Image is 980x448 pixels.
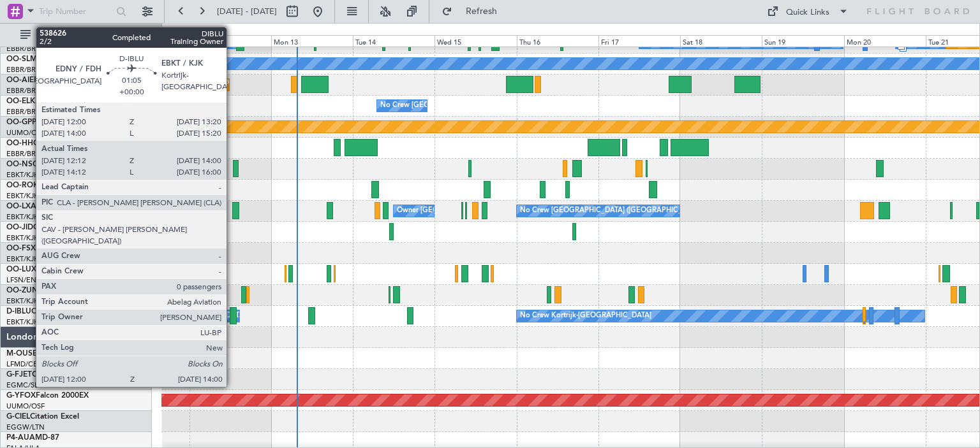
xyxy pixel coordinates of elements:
a: OO-JIDCessna CJ1 525 [6,224,89,231]
span: G-YFOX [6,392,36,400]
a: G-YFOXFalcon 2000EX [6,392,89,400]
div: No Crew [GEOGRAPHIC_DATA] ([GEOGRAPHIC_DATA] National) [520,201,734,220]
a: UUMO/OSF [6,128,45,138]
div: [DATE] [164,25,186,36]
a: OO-SLMCessna Citation XLS [6,55,108,63]
a: OO-AIEFalcon 7X [6,76,69,84]
a: OO-LUXCessna Citation CJ4 [6,266,107,273]
div: Fri 17 [598,35,680,47]
a: P4-AUAMD-87 [6,434,59,442]
a: EGMC/SEN [6,380,45,390]
span: OO-ZUN [6,287,38,294]
div: Planned Maint [GEOGRAPHIC_DATA] ([GEOGRAPHIC_DATA]) [66,75,267,94]
a: G-FJETCessna Citation II [6,371,93,379]
a: EBKT/KJK [6,254,38,264]
a: EBKT/KJK [6,233,38,243]
div: Sat 18 [680,35,762,47]
a: G-CIELCitation Excel [6,413,79,421]
div: Owner [GEOGRAPHIC_DATA]-[GEOGRAPHIC_DATA] [397,201,569,220]
span: G-CIEL [6,413,30,421]
a: OO-ZUNCessna Citation CJ4 [6,287,109,294]
div: Wed 15 [434,35,516,47]
a: EBBR/BRU [6,65,41,75]
span: [DATE] - [DATE] [217,6,277,17]
span: OO-LUX [6,266,36,273]
span: OO-GPP [6,119,36,126]
div: Tue 14 [353,35,434,47]
div: Quick Links [786,6,829,19]
span: OO-AIE [6,76,34,84]
a: OO-GPPFalcon 7X [6,119,71,126]
div: Mon 13 [271,35,353,47]
a: EBKT/KJK [6,170,38,180]
a: EBKT/KJK [6,296,38,306]
a: EBBR/BRU [6,149,41,159]
span: All Aircraft [33,31,135,40]
span: P4-AUA [6,434,35,442]
span: OO-HHO [6,140,40,147]
button: Refresh [436,1,512,22]
a: M-OUSECitation Mustang [6,350,99,358]
a: OO-ELKFalcon 8X [6,98,70,105]
div: Thu 16 [517,35,598,47]
span: Refresh [455,7,509,16]
a: D-IBLUCessna Citation M2 [6,308,100,315]
a: EBBR/BRU [6,44,41,54]
div: No Crew [GEOGRAPHIC_DATA] ([GEOGRAPHIC_DATA] National) [380,96,594,115]
button: Quick Links [761,1,855,22]
span: OO-ELK [6,98,35,105]
a: EBBR/BRU [6,86,41,96]
div: No Crew Kortrijk-[GEOGRAPHIC_DATA] [520,307,651,326]
span: G-FJET [6,371,32,379]
span: OO-LXA [6,203,36,210]
a: EBKT/KJK [6,191,38,201]
a: OO-NSGCessna Citation CJ4 [6,161,109,168]
div: Sun 12 [189,35,271,47]
a: EBBR/BRU [6,107,41,117]
a: EGGW/LTN [6,423,45,432]
span: OO-ROK [6,182,38,189]
span: D-IBLU [6,308,31,315]
button: All Aircraft [14,25,138,45]
span: OO-SLM [6,55,37,63]
a: OO-FSXFalcon 7X [6,245,71,252]
span: OO-NSG [6,161,38,168]
a: LFSN/ENC [6,275,41,285]
span: OO-JID [6,224,33,231]
a: EBKT/KJK [6,317,38,327]
a: EBKT/KJK [6,212,38,222]
a: OO-LXACessna Citation CJ4 [6,203,107,210]
input: Trip Number [39,2,112,21]
a: OO-HHOFalcon 8X [6,140,75,147]
a: OO-ROKCessna Citation CJ4 [6,182,109,189]
a: UUMO/OSF [6,401,45,411]
span: M-OUSE [6,350,37,358]
span: OO-FSX [6,245,36,252]
a: LFMD/CEQ [6,359,43,369]
div: Sun 19 [762,35,843,47]
div: Mon 20 [844,35,926,47]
